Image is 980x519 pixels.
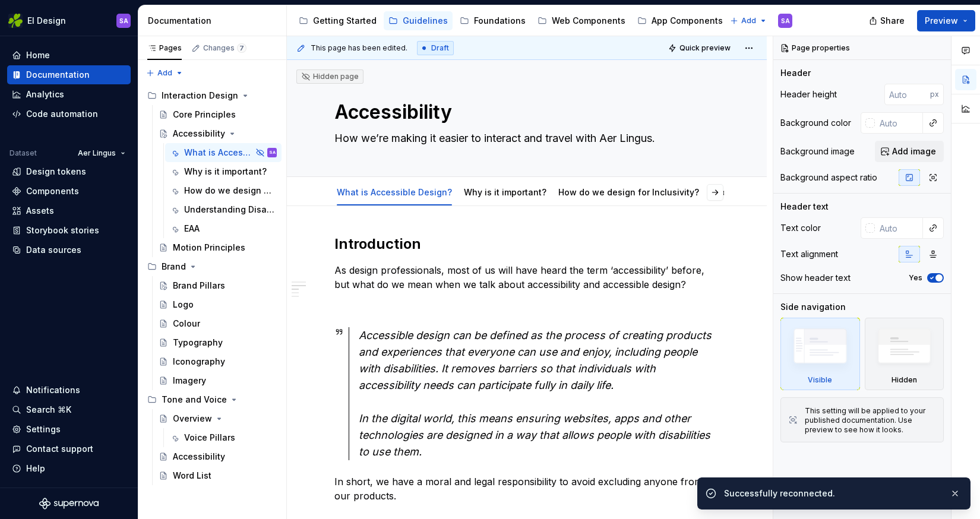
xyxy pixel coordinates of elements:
a: Design tokens [7,162,131,181]
div: Word List [173,470,211,482]
a: Storybook stories [7,221,131,240]
div: Background aspect ratio [780,172,877,183]
p: In short, we have a moral and legal responsibility to avoid excluding anyone from our products. [334,474,719,503]
div: Guidelines [403,15,448,27]
span: Quick preview [679,43,731,53]
div: Brand Pillars [173,280,225,292]
a: Motion Principles [154,238,282,257]
label: Yes [909,273,922,283]
div: Data sources [26,244,81,256]
a: Documentation [7,65,131,84]
a: Components [7,182,131,201]
div: Documentation [26,69,90,81]
a: Accessibility [154,447,282,466]
button: Add [726,12,771,29]
a: Analytics [7,85,131,104]
div: This setting will be applied to your published documentation. Use preview to see how it looks. [805,406,936,435]
div: Background color [780,117,851,129]
div: Logo [173,299,194,311]
span: Share [880,15,905,27]
div: Core Principles [173,109,236,121]
span: Add [741,16,756,26]
div: How do we design for Inclusivity? [184,185,274,197]
a: EAA [165,219,282,238]
div: Show header text [780,272,851,284]
svg: Supernova Logo [39,498,99,509]
div: Interaction Design [143,86,282,105]
a: Understanding Disability [165,200,282,219]
div: Text alignment [780,248,838,260]
div: Foundations [474,15,526,27]
input: Auto [884,84,930,105]
div: Voice Pillars [184,432,235,444]
a: Why is it important? [165,162,282,181]
span: This page has been edited. [311,43,407,53]
div: SA [269,147,276,159]
div: Tone and Voice [162,394,227,406]
button: Contact support [7,439,131,458]
a: Voice Pillars [165,428,282,447]
div: Header text [780,201,829,213]
a: What is Accessible Design? [337,187,452,197]
div: Understanding Disability [706,179,818,204]
button: Help [7,459,131,478]
div: Hidden [892,375,917,385]
div: How do we design for Inclusivity? [554,179,704,204]
div: Search ⌘K [26,404,71,416]
div: SA [119,16,128,26]
a: What is Accessible Design?SA [165,143,282,162]
button: Search ⌘K [7,400,131,419]
div: Iconography [173,356,225,368]
button: Preview [917,10,975,31]
a: Imagery [154,371,282,390]
em: Accessible design can be defined as the process of creating products and experiences that everyon... [359,329,715,391]
div: Tone and Voice [143,390,282,409]
div: Interaction Design [162,90,238,102]
div: Web Components [552,15,625,27]
div: Documentation [148,15,282,27]
div: Side navigation [780,301,846,313]
div: Code automation [26,108,98,120]
a: Settings [7,420,131,439]
div: Dataset [10,148,37,158]
div: Getting Started [313,15,377,27]
textarea: How we’re making it easier to interact and travel with Aer Lingus. [332,129,717,148]
div: Accessibility [173,451,225,463]
button: Share [863,10,912,31]
a: App Components [633,11,728,30]
span: Preview [925,15,958,27]
div: Why is it important? [459,179,551,204]
a: Core Principles [154,105,282,124]
div: Header height [780,88,837,100]
div: Settings [26,423,61,435]
div: Page tree [143,86,282,485]
p: px [930,90,939,99]
div: Changes [203,43,246,53]
a: Code automation [7,105,131,124]
div: What is Accessible Design? [184,147,252,159]
a: How do we design for Inclusivity? [558,187,699,197]
div: Storybook stories [26,224,99,236]
span: Add [157,68,172,78]
div: Imagery [173,375,206,387]
div: Hidden page [301,72,359,81]
div: Why is it important? [184,166,267,178]
a: Assets [7,201,131,220]
div: Help [26,463,45,474]
button: Quick preview [665,40,736,56]
div: Analytics [26,88,64,100]
div: Motion Principles [173,242,245,254]
a: Why is it important? [464,187,546,197]
input: Auto [875,112,923,134]
div: Components [26,185,79,197]
div: Brand [162,261,186,273]
div: EI Design [27,15,66,27]
button: Notifications [7,381,131,400]
div: EAA [184,223,200,235]
a: Logo [154,295,282,314]
a: How do we design for Inclusivity? [165,181,282,200]
div: Page tree [294,9,724,33]
a: Accessibility [154,124,282,143]
h2: Introduction [334,235,719,254]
